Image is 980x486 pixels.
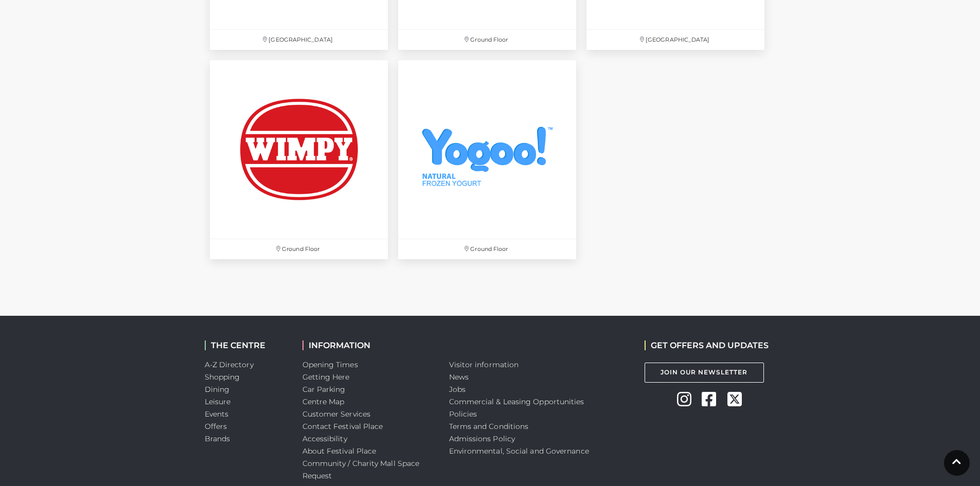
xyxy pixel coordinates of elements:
[449,434,515,443] a: Admissions Policy
[205,397,231,406] a: Leisure
[205,55,393,264] a: Ground Floor
[586,30,764,50] p: [GEOGRAPHIC_DATA]
[302,340,434,350] h2: INFORMATION
[449,397,584,406] a: Commercial & Leasing Opportunities
[205,409,229,419] a: Events
[449,360,519,369] a: Visitor information
[449,446,589,456] a: Environmental, Social and Governance
[210,239,388,259] p: Ground Floor
[645,363,764,383] a: Join Our Newsletter
[302,434,347,443] a: Accessibility
[393,55,581,264] a: Yogoo at Festival Place Ground Floor
[302,459,420,480] a: Community / Charity Mall Space Request
[449,422,529,431] a: Terms and Conditions
[205,340,287,350] h2: THE CENTRE
[398,239,576,259] p: Ground Floor
[302,409,371,419] a: Customer Services
[302,360,358,369] a: Opening Times
[302,422,383,431] a: Contact Festival Place
[210,30,388,50] p: [GEOGRAPHIC_DATA]
[205,434,230,443] a: Brands
[449,385,466,394] a: Jobs
[205,385,230,394] a: Dining
[398,60,576,238] img: Yogoo at Festival Place
[302,446,377,456] a: About Festival Place
[302,372,350,382] a: Getting Here
[205,422,227,431] a: Offers
[302,397,345,406] a: Centre Map
[302,385,346,394] a: Car Parking
[449,372,469,382] a: News
[449,409,477,419] a: Policies
[205,360,254,369] a: A-Z Directory
[205,372,240,382] a: Shopping
[398,30,576,50] p: Ground Floor
[645,340,769,350] h2: GET OFFERS AND UPDATES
